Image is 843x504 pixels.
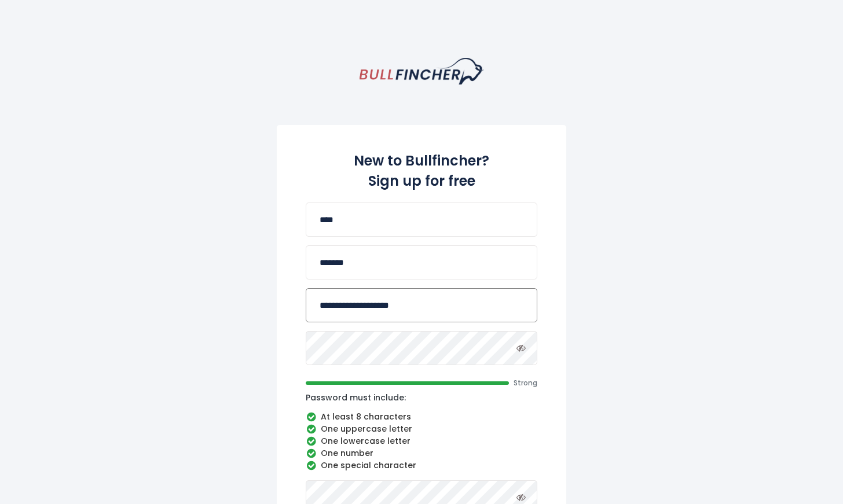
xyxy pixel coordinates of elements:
li: One number [306,448,537,459]
li: At least 8 characters [306,412,537,422]
h2: New to Bullfincher? Sign up for free [306,150,537,191]
li: One uppercase letter [306,424,537,435]
li: One lowercase letter [306,436,537,447]
span: Strong [514,378,537,388]
i: Toggle password visibility [516,343,526,352]
a: homepage [360,58,484,84]
p: Password must include: [306,392,537,403]
li: One special character [306,461,537,471]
